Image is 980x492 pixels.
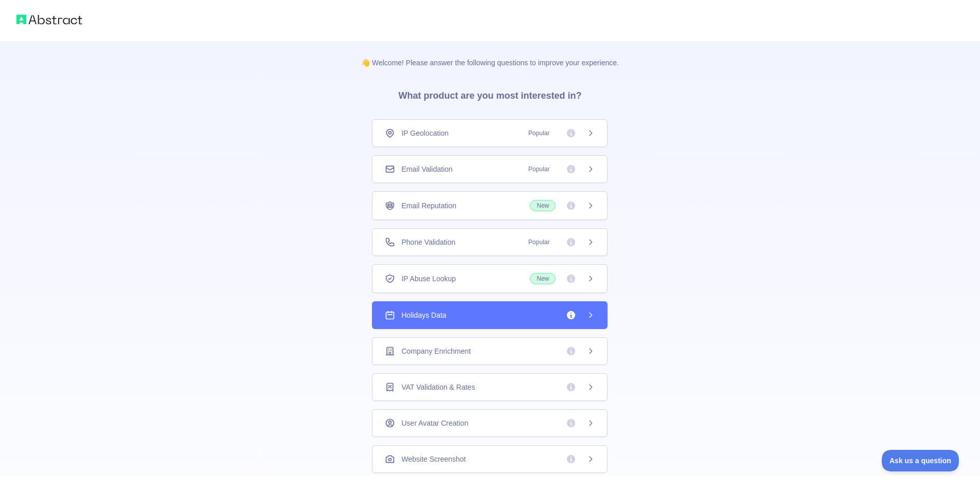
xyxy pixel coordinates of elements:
span: Email Reputation [401,201,456,211]
iframe: Toggle Customer Support [882,450,959,471]
span: IP Geolocation [401,128,449,138]
p: 👋 Welcome! Please answer the following questions to improve your experience. [345,41,635,68]
img: Abstract logo [16,12,82,27]
span: VAT Validation & Rates [401,382,475,392]
span: Popular [522,237,556,247]
span: User Avatar Creation [401,418,468,428]
span: Popular [522,164,556,174]
h3: What product are you most interested in? [382,68,598,119]
span: Website Screenshot [401,454,466,464]
span: Email Validation [401,164,452,174]
span: New [530,273,556,284]
span: Phone Validation [401,237,455,247]
span: Holidays Data [401,310,446,320]
span: Company Enrichment [401,346,471,356]
span: Popular [522,128,556,138]
span: IP Abuse Lookup [401,274,456,284]
span: New [530,200,556,211]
